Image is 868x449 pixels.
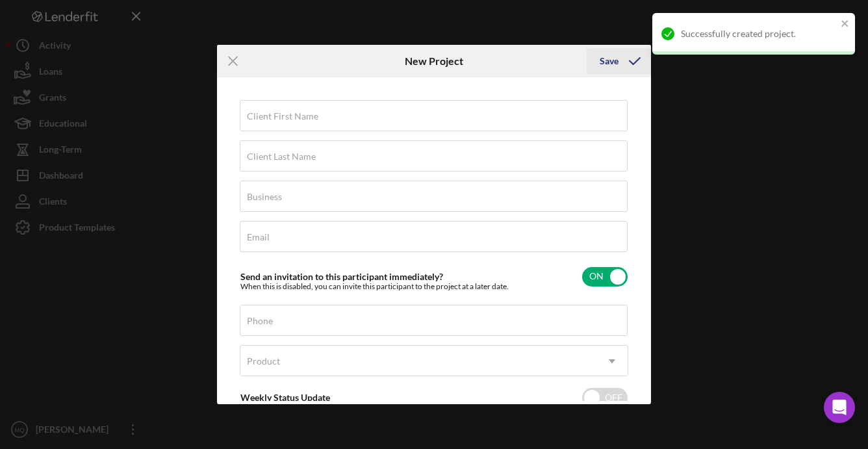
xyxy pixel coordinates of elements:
label: Email [247,232,270,242]
div: Successfully created project. [681,29,837,39]
button: Save [587,48,651,74]
label: Phone [247,316,273,326]
label: Client First Name [247,111,318,122]
div: Product [247,356,280,366]
div: When this is disabled, you can invite this participant to the project at a later date. [240,282,509,291]
div: Open Intercom Messenger [824,392,855,423]
button: close [841,18,850,31]
label: Weekly Status Update [240,392,330,403]
h6: New Project [405,55,463,67]
div: Save [600,48,619,74]
label: Send an invitation to this participant immediately? [240,271,443,282]
label: Business [247,192,282,202]
label: Client Last Name [247,151,316,162]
